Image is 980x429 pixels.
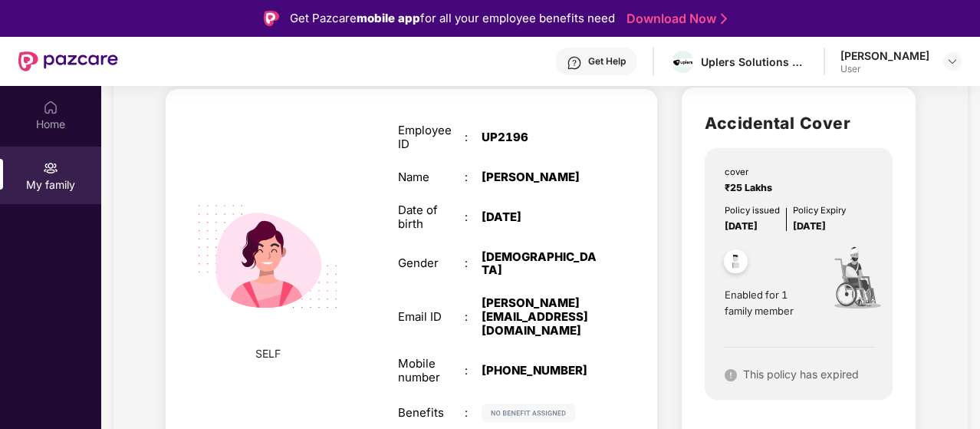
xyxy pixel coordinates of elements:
strong: mobile app [357,11,420,25]
div: : [465,170,482,184]
div: Policy issued [725,203,780,217]
div: Gender [398,256,465,270]
span: ₹25 Lakhs [725,182,777,193]
div: Policy Expiry [793,203,846,217]
span: [DATE] [725,220,758,232]
div: UP2196 [482,130,598,144]
div: : [465,406,482,420]
div: : [465,310,482,324]
img: Stroke [721,11,727,27]
img: svg+xml;base64,PHN2ZyB4bWxucz0iaHR0cDovL3d3dy53My5vcmcvMjAwMC9zdmciIHdpZHRoPSI0OC45NDMiIGhlaWdodD... [717,245,755,282]
img: logo.jpg [672,58,694,66]
div: Date of birth [398,203,465,231]
a: Download Now [626,11,722,27]
div: Email ID [398,310,465,324]
img: svg+xml;base64,PHN2ZyBpZD0iSG9tZSIgeG1sbnM9Imh0dHA6Ly93d3cudzMub3JnLzIwMDAvc3ZnIiB3aWR0aD0iMjAiIG... [43,100,58,115]
span: Enabled for 1 family member [725,287,813,318]
span: SELF [255,345,281,362]
div: [PERSON_NAME] [840,48,929,63]
div: : [465,364,482,378]
img: svg+xml;base64,PHN2ZyBpZD0iRHJvcGRvd24tMzJ4MzIiIHhtbG5zPSJodHRwOi8vd3d3LnczLm9yZy8yMDAwL3N2ZyIgd2... [946,55,959,68]
div: Uplers Solutions Private Limited [701,54,808,69]
span: [DATE] [793,220,826,232]
div: cover [725,165,777,179]
div: : [465,256,482,270]
div: [DATE] [482,210,598,224]
img: svg+xml;base64,PHN2ZyB4bWxucz0iaHR0cDovL3d3dy53My5vcmcvMjAwMC9zdmciIHdpZHRoPSIxNiIgaGVpZ2h0PSIxNi... [725,369,737,381]
div: Name [398,170,465,184]
div: [PERSON_NAME] [482,170,598,184]
div: User [840,63,929,75]
img: New Pazcare Logo [18,51,118,71]
div: [PERSON_NAME][EMAIL_ADDRESS][DOMAIN_NAME] [482,296,598,338]
div: [DEMOGRAPHIC_DATA] [482,250,598,278]
div: [PHONE_NUMBER] [482,364,598,378]
img: svg+xml;base64,PHN2ZyB4bWxucz0iaHR0cDovL3d3dy53My5vcmcvMjAwMC9zdmciIHdpZHRoPSIxMjIiIGhlaWdodD0iMj... [482,404,575,422]
div: Benefits [398,406,465,420]
div: : [465,130,482,144]
div: Get Help [588,55,626,68]
h2: Accidental Cover [705,111,892,136]
img: Logo [264,11,279,26]
div: : [465,210,482,224]
img: icon [813,234,899,328]
div: Mobile number [398,357,465,384]
img: svg+xml;base64,PHN2ZyBpZD0iSGVscC0zMngzMiIgeG1sbnM9Imh0dHA6Ly93d3cudzMub3JnLzIwMDAvc3ZnIiB3aWR0aD... [567,55,582,71]
img: svg+xml;base64,PHN2ZyB4bWxucz0iaHR0cDovL3d3dy53My5vcmcvMjAwMC9zdmciIHdpZHRoPSIyMjQiIGhlaWdodD0iMT... [179,168,356,345]
span: This policy has expired [743,368,859,381]
img: svg+xml;base64,PHN2ZyB3aWR0aD0iMjAiIGhlaWdodD0iMjAiIHZpZXdCb3g9IjAgMCAyMCAyMCIgZmlsbD0ibm9uZSIgeG... [43,160,58,176]
div: Employee ID [398,124,465,151]
div: Get Pazcare for all your employee benefits need [290,9,615,28]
